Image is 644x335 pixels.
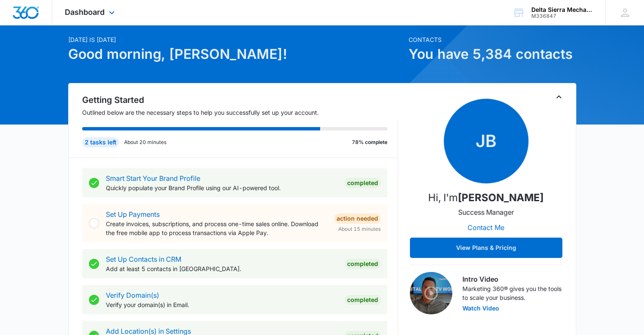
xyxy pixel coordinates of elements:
[106,264,338,273] p: Add at least 5 contacts in [GEOGRAPHIC_DATA].
[345,259,381,269] div: Completed
[462,284,562,302] p: Marketing 360® gives you the tools to scale your business.
[82,94,398,106] h2: Getting Started
[409,44,576,64] h1: You have 5,384 contacts
[462,305,499,311] button: Watch Video
[554,92,564,102] button: Toggle Collapse
[106,183,338,192] p: Quickly populate your Brand Profile using our AI-powered tool.
[345,295,381,305] div: Completed
[409,35,576,44] p: Contacts
[459,217,513,238] button: Contact Me
[531,6,593,13] div: account name
[65,8,105,17] span: Dashboard
[338,225,381,233] span: About 15 minutes
[334,213,381,224] div: Action Needed
[68,44,404,64] h1: Good morning, [PERSON_NAME]!
[124,138,166,146] p: About 20 minutes
[106,255,181,263] a: Set Up Contacts in CRM
[410,272,452,314] img: Intro Video
[82,108,398,117] p: Outlined below are the necessary steps to help you successfully set up your account.
[106,210,160,219] a: Set Up Payments
[68,35,404,44] p: [DATE] is [DATE]
[82,137,119,147] div: 2 tasks left
[106,300,338,309] p: Verify your domain(s) in Email.
[458,191,544,204] strong: [PERSON_NAME]
[345,178,381,188] div: Completed
[352,138,387,146] p: 78% complete
[462,274,562,284] h3: Intro Video
[444,99,528,183] span: JB
[106,174,200,183] a: Smart Start Your Brand Profile
[106,219,327,237] p: Create invoices, subscriptions, and process one-time sales online. Download the free mobile app t...
[531,13,593,19] div: account id
[410,238,562,258] button: View Plans & Pricing
[106,291,159,299] a: Verify Domain(s)
[428,190,544,205] p: Hi, I'm
[458,207,514,217] p: Success Manager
